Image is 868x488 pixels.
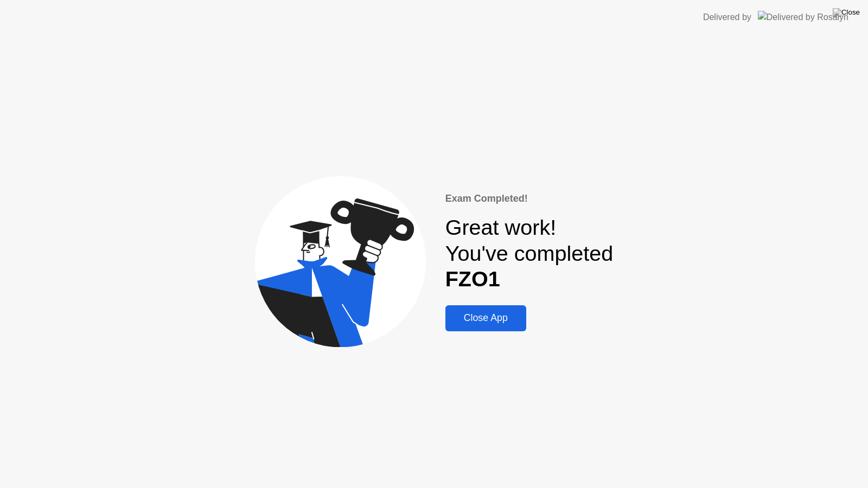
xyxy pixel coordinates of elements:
[703,11,751,24] div: Delivered by
[445,267,500,291] b: FZO1
[833,8,860,17] img: Close
[445,215,614,292] div: Great work! You've completed
[449,312,523,324] div: Close App
[758,11,848,23] img: Delivered by Rosalyn
[445,305,526,331] button: Close App
[445,191,614,206] div: Exam Completed!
